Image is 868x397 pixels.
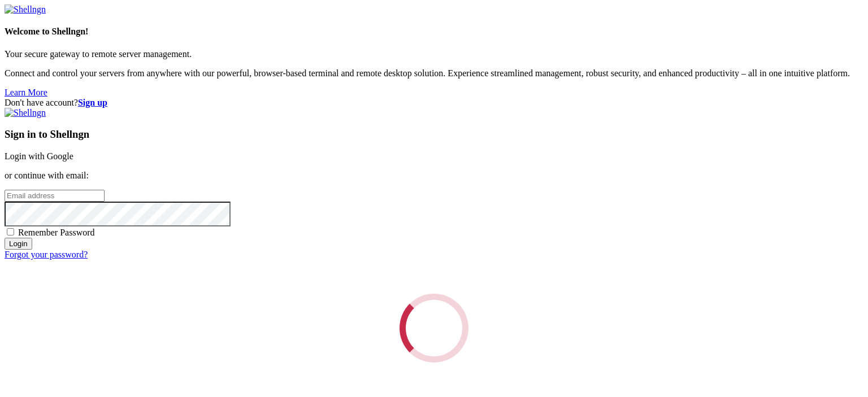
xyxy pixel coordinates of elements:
a: Forgot your password? [5,250,88,259]
p: or continue with email: [5,171,863,181]
h3: Sign in to Shellngn [5,128,863,141]
input: Login [5,238,32,250]
input: Email address [5,190,105,202]
a: Login with Google [5,151,73,161]
input: Remember Password [7,228,14,235]
img: Shellngn [5,108,46,118]
img: Shellngn [5,5,46,15]
p: Connect and control your servers from anywhere with our powerful, browser-based terminal and remo... [5,68,863,78]
h4: Welcome to Shellngn! [5,27,863,37]
a: Learn More [5,88,47,97]
div: Loading... [391,285,476,370]
span: Remember Password [18,228,95,237]
p: Your secure gateway to remote server management. [5,49,863,59]
a: Sign up [78,98,107,107]
div: Don't have account? [5,98,863,108]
